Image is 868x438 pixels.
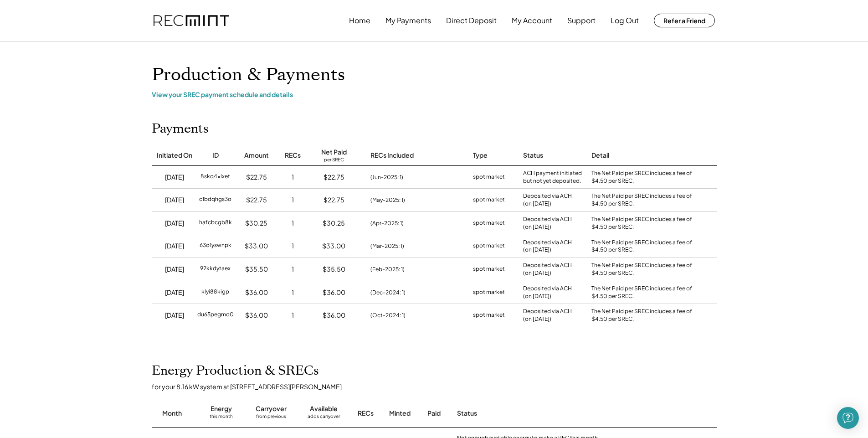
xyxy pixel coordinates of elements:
div: Detail [591,151,609,160]
div: Deposited via ACH (on [DATE]) [523,308,572,323]
div: Status [523,151,543,160]
div: [DATE] [165,173,184,182]
div: $33.00 [245,242,268,251]
div: per SREC [324,157,344,164]
div: 8skq4xlxet [200,173,230,182]
div: The Net Paid per SREC includes a fee of $4.50 per SREC. [591,239,696,254]
div: $22.75 [246,196,267,205]
div: $33.00 [322,242,345,251]
div: $22.75 [324,173,344,182]
div: adds carryover [308,413,340,423]
div: (Dec-2024: 1) [370,289,406,297]
div: this month [210,413,233,423]
div: $22.75 [324,196,344,205]
div: $36.00 [323,311,345,320]
button: My Payments [385,11,431,30]
button: Support [567,11,596,30]
div: RECs [358,409,374,418]
div: 1 [292,265,294,274]
div: 1 [292,173,294,182]
div: Deposited via ACH (on [DATE]) [523,262,572,277]
div: (Jun-2025: 1) [370,173,403,181]
div: (Feb-2025: 1) [370,265,405,273]
div: from previous [256,413,286,423]
h1: Production & Payments [152,64,717,86]
img: recmint-logotype%403x.png [154,15,229,26]
div: c1bdqhgs3o [199,196,231,205]
div: Available [310,404,338,413]
div: RECs Included [370,151,414,160]
button: Refer a Friend [654,14,715,27]
div: Amount [244,151,269,160]
div: ID [212,151,219,160]
div: Initiated On [157,151,192,160]
div: spot market [473,265,505,274]
div: Deposited via ACH (on [DATE]) [523,192,572,208]
div: hafcbcgb8k [199,219,232,228]
div: $30.25 [323,219,345,228]
div: [DATE] [165,265,184,274]
div: $35.50 [245,265,268,274]
div: $36.00 [245,288,268,297]
button: My Account [512,11,552,30]
div: RECs [285,151,301,160]
div: View your SREC payment schedule and details [152,90,717,98]
button: Log Out [611,11,639,30]
div: 92kkdytaex [200,265,231,274]
div: 1 [292,219,294,228]
div: Type [473,151,488,160]
div: $36.00 [245,311,268,320]
div: 1 [292,311,294,320]
div: spot market [473,196,505,205]
div: 63o1yswnpk [200,242,231,251]
div: The Net Paid per SREC includes a fee of $4.50 per SREC. [591,170,696,185]
div: spot market [473,288,505,297]
div: Month [162,409,182,418]
div: (Mar-2025: 1) [370,242,404,250]
div: du65pegmo0 [197,311,234,320]
div: $35.50 [323,265,345,274]
div: Status [457,409,612,418]
div: spot market [473,219,505,228]
div: spot market [473,242,505,251]
div: Deposited via ACH (on [DATE]) [523,216,572,231]
div: [DATE] [165,219,184,228]
h2: Payments [152,121,209,137]
div: Net Paid [321,148,347,157]
div: 1 [292,196,294,205]
button: Home [349,11,370,30]
div: Open Intercom Messenger [837,407,859,429]
div: Deposited via ACH (on [DATE]) [523,239,572,254]
div: [DATE] [165,288,184,297]
div: 1 [292,242,294,251]
div: Deposited via ACH (on [DATE]) [523,285,572,300]
div: The Net Paid per SREC includes a fee of $4.50 per SREC. [591,192,696,208]
div: ACH payment initiated but not yet deposited. [523,170,582,185]
div: Minted [389,409,411,418]
div: klyi88kigp [201,288,229,297]
div: The Net Paid per SREC includes a fee of $4.50 per SREC. [591,285,696,300]
div: $22.75 [246,173,267,182]
div: 1 [292,288,294,297]
div: The Net Paid per SREC includes a fee of $4.50 per SREC. [591,262,696,277]
div: [DATE] [165,196,184,205]
div: Paid [427,409,441,418]
div: (May-2025: 1) [370,196,405,204]
div: Energy [211,404,232,413]
div: (Apr-2025: 1) [370,219,404,227]
div: spot market [473,311,505,320]
div: The Net Paid per SREC includes a fee of $4.50 per SREC. [591,216,696,231]
div: Carryover [256,404,287,413]
div: spot market [473,173,505,182]
div: $36.00 [323,288,345,297]
div: for your 8.16 kW system at [STREET_ADDRESS][PERSON_NAME] [152,382,726,391]
div: [DATE] [165,311,184,320]
h2: Energy Production & SRECs [152,363,319,379]
button: Direct Deposit [446,11,497,30]
div: $30.25 [245,219,267,228]
div: (Oct-2024: 1) [370,311,406,319]
div: [DATE] [165,242,184,251]
div: The Net Paid per SREC includes a fee of $4.50 per SREC. [591,308,696,323]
